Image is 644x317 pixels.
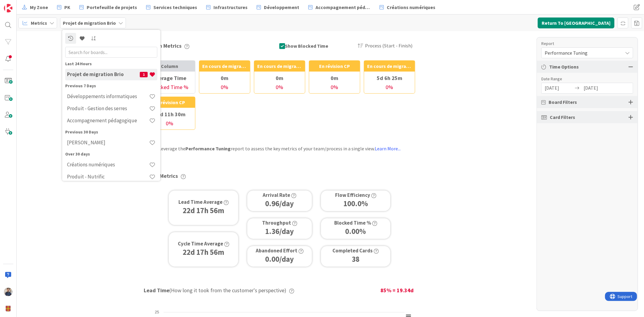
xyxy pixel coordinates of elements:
[335,192,376,198] div: Flow Efficiency
[65,129,157,135] div: Previous 30 Days
[285,43,328,49] span: Show Blocked Time
[203,2,251,13] a: Infrastructures
[67,93,149,99] h4: Développements informatiques
[155,310,159,314] text: 25
[264,4,299,11] span: Développement
[265,254,294,265] div: 0.00/day
[67,71,140,77] h4: Projet de migration Brio
[65,82,157,89] div: Previous 7 Days
[294,285,414,296] span: 85% = 19.34d
[178,199,229,205] div: Lead Time Average
[183,247,224,258] div: 22d 17h 56m
[63,20,116,26] b: Projet de migration Brio
[256,248,303,254] div: Abandoned Effort
[65,46,157,57] input: Search for boards...
[144,109,195,119] div: 17d 11h 30m
[67,174,149,180] h4: Produit - Nutrific
[144,83,195,93] div: Blocked Time %
[144,61,195,72] div: Column
[375,146,401,152] a: Learn More...
[144,287,169,294] b: Lead Time
[550,114,575,121] span: Card Filters
[364,73,415,83] div: 5d 6h 25m
[144,119,195,130] div: 0 %
[309,83,360,93] div: 0 %
[376,2,439,13] a: Créations numériques
[4,305,12,313] img: avatar
[153,4,197,11] span: Services techniques
[541,76,627,82] div: Date Range
[345,226,366,237] div: 0.00 %
[333,248,379,254] div: Completed Cards
[263,192,296,198] div: Arrival Rate
[364,61,415,72] div: En cours de migration ou de création
[309,61,360,72] div: En révision CP
[31,19,47,27] span: Metrics
[213,4,248,11] span: Infrastructures
[549,98,577,106] span: Board Filters
[53,2,74,13] a: PK
[144,285,286,296] span: (How long it took from the customer's perspective)
[352,254,360,265] div: 38
[253,2,303,13] a: Développement
[265,226,294,237] div: 1.36/day
[549,63,579,70] span: Time Options
[140,72,148,77] span: 1
[545,83,573,93] input: From
[87,4,137,11] span: Portefeuille de projets
[316,4,370,11] span: Accompagnement pédagogique
[387,4,435,11] span: Créations numériques
[199,61,250,72] div: En cours de migration ou de création
[185,146,231,152] b: Performance Tuning
[144,170,178,181] span: Board Metrics
[178,241,229,247] div: Cycle Time Average
[199,73,250,83] div: 0m
[199,83,250,93] div: 0 %
[67,105,149,111] h4: Produit - Gestion des serres
[545,49,620,57] span: Performance Tuning
[4,288,12,296] img: MW
[65,60,157,67] div: Last 24 Hours
[159,145,401,152] div: Leverage the report to assess the key metrics of your team/process in a single view.
[334,220,377,226] div: Blocked Time %
[67,139,149,146] h4: [PERSON_NAME]
[64,4,70,11] span: PK
[144,97,195,108] div: En révision CP
[254,61,305,72] div: En cours de migration ou de création
[305,2,374,13] a: Accompagnement pédagogique
[541,40,627,47] div: Report
[254,73,305,83] div: 0m
[30,4,48,11] span: My Zone
[18,2,52,13] a: My Zone
[365,40,412,51] span: Process (Start - Finish)
[254,83,305,93] div: 0 %
[183,205,224,216] div: 22d 17h 56m
[144,73,195,83] div: Average Time
[143,2,201,13] a: Services techniques
[76,2,141,13] a: Portefeuille de projets
[67,117,149,123] h4: Accompagnement pédagogique
[265,198,294,210] div: 0.96/day
[4,4,12,12] img: Visit kanbanzone.com
[538,18,614,28] button: Return To [GEOGRAPHIC_DATA]
[584,83,612,93] input: To
[364,83,415,93] div: 0 %
[65,151,157,157] div: Over 30 days
[67,162,149,168] h4: Créations numériques
[262,220,297,226] div: Throughput
[144,40,181,51] span: Column Metrics
[343,198,368,210] div: 100.0 %
[13,1,27,8] span: Support
[279,40,355,51] button: Show Blocked Time
[309,73,360,83] div: 0m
